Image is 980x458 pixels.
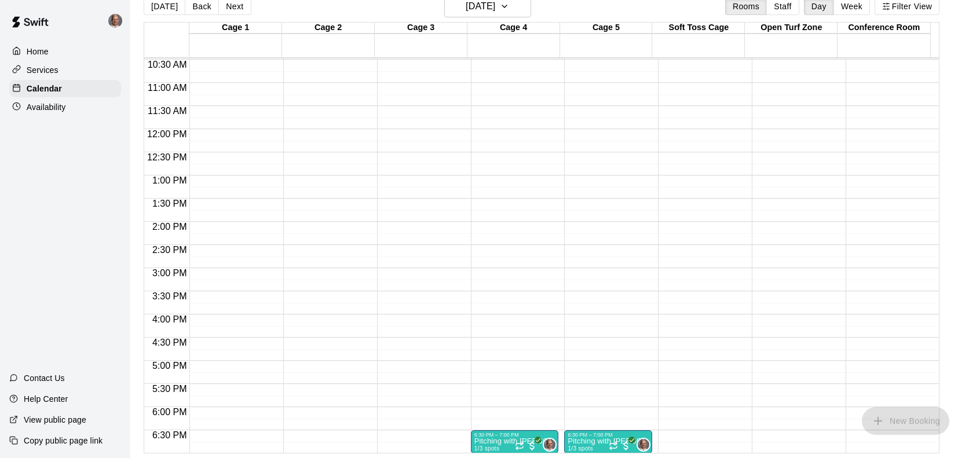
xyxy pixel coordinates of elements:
[149,361,190,371] span: 5:00 PM
[145,106,190,116] span: 11:30 AM
[27,83,62,94] p: Calendar
[467,23,560,34] div: Cage 4
[149,222,190,232] span: 2:00 PM
[564,430,652,453] div: 6:30 PM – 7:00 PM: Pitching with Don Eddy
[149,291,190,301] span: 3:30 PM
[282,23,375,34] div: Cage 2
[515,441,524,450] span: Recurring event
[27,46,49,57] p: Home
[27,64,58,76] p: Services
[9,61,121,79] a: Services
[24,372,65,384] p: Contact Us
[526,440,538,452] span: All customers have paid
[106,9,130,32] div: Don Eddy
[641,438,650,452] span: Don Eddy
[609,441,618,450] span: Recurring event
[637,438,650,452] div: Don Eddy
[9,80,121,97] a: Calendar
[149,268,190,278] span: 3:00 PM
[862,415,949,425] span: You don't have the permission to add bookings
[474,445,500,452] span: 1/3 spots filled
[149,245,190,255] span: 2:30 PM
[745,23,838,34] div: Open Turf Zone
[108,14,122,28] img: Don Eddy
[149,338,190,347] span: 4:30 PM
[543,438,557,452] div: Don Eddy
[620,440,632,452] span: All customers have paid
[149,430,190,440] span: 6:30 PM
[474,432,522,438] div: 6:30 PM – 7:00 PM
[145,83,190,93] span: 11:00 AM
[560,23,653,34] div: Cage 5
[149,384,190,394] span: 5:30 PM
[9,98,121,116] a: Availability
[9,43,121,60] a: Home
[144,152,189,162] span: 12:30 PM
[145,60,190,69] span: 10:30 AM
[838,23,930,34] div: Conference Room
[652,23,745,34] div: Soft Toss Cage
[375,23,467,34] div: Cage 3
[568,445,593,452] span: 1/3 spots filled
[24,414,86,426] p: View public page
[24,435,103,446] p: Copy public page link
[189,23,282,34] div: Cage 1
[144,129,189,139] span: 12:00 PM
[149,199,190,208] span: 1:30 PM
[638,439,649,450] img: Don Eddy
[27,101,66,113] p: Availability
[149,314,190,324] span: 4:00 PM
[149,175,190,185] span: 1:00 PM
[544,439,555,450] img: Don Eddy
[149,407,190,417] span: 6:00 PM
[547,438,557,452] span: Don Eddy
[568,432,615,438] div: 6:30 PM – 7:00 PM
[24,393,68,405] p: Help Center
[471,430,559,453] div: 6:30 PM – 7:00 PM: Pitching with Don Eddy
